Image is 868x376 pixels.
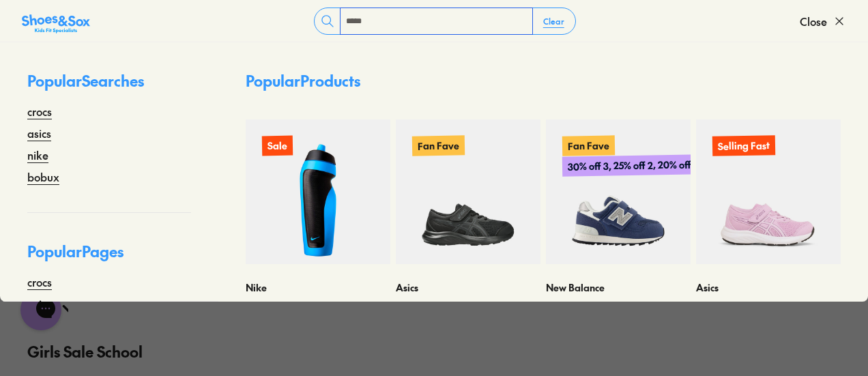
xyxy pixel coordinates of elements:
[246,280,390,295] p: Nike
[22,10,90,32] a: Shoes &amp; Sox
[696,300,841,315] a: Contend 9 Pre-School
[27,125,51,141] a: asics
[712,135,775,156] p: Selling Fast
[27,240,191,274] p: Popular Pages
[27,295,51,312] a: asics
[696,119,841,264] a: Selling Fast
[262,136,293,156] p: Sale
[396,280,540,295] p: Asics
[27,147,48,163] a: nike
[246,119,390,264] a: Sale
[546,300,691,315] a: 313 V2 Infant
[246,70,360,92] p: Popular Products
[27,341,841,363] p: Girls Sale School
[27,274,52,290] a: crocs
[562,154,702,177] p: 30% off 3, 25% off 2, 20% off 1
[27,103,52,119] a: crocs
[800,13,827,29] span: Close
[546,119,691,264] a: Fan Fave30% off 3, 25% off 2, 20% off 1
[396,119,540,264] a: Fan Fave
[22,13,90,35] img: SNS_Logo_Responsive.svg
[27,169,59,185] a: bobux
[396,300,540,315] a: Contend 9 Black Pre-School
[532,9,575,33] button: Clear
[562,135,615,156] p: Fan Fave
[27,70,191,103] p: Popular Searches
[14,285,68,335] iframe: Gorgias live chat messenger
[696,280,841,295] p: Asics
[800,6,846,36] button: Close
[412,135,465,156] p: Fan Fave
[246,300,390,315] a: Nike Waterbottle 600ml
[546,280,691,295] p: New Balance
